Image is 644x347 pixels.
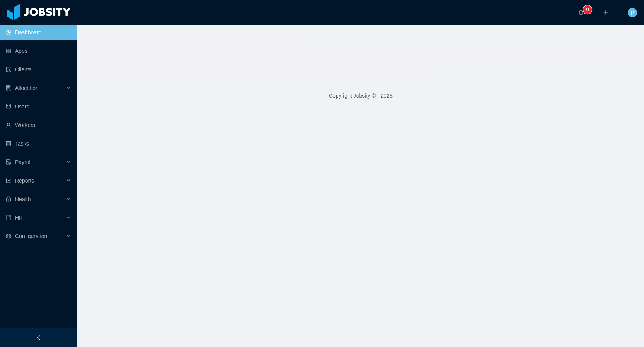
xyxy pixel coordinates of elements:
[6,196,11,202] i: icon: medicine-box
[77,83,644,109] footer: Copyright Jobsity © - 2025
[15,233,47,239] span: Configuration
[578,10,584,15] i: icon: bell
[15,178,34,184] span: Reports
[15,85,39,91] span: Allocation
[584,6,591,14] sup: 0
[6,215,11,220] i: icon: book
[6,234,11,239] i: icon: setting
[15,215,23,221] span: HR
[6,43,71,59] a: icon: appstoreApps
[15,196,31,202] span: Health
[6,117,71,133] a: icon: userWorkers
[6,62,71,77] a: icon: auditClients
[6,136,71,151] a: icon: profileTasks
[6,99,71,114] a: icon: robotUsers
[6,25,71,40] a: icon: pie-chartDashboard
[630,8,634,17] span: P
[15,159,32,165] span: Payroll
[6,85,11,91] i: icon: solution
[6,159,11,165] i: icon: file-protect
[6,178,11,183] i: icon: line-chart
[603,10,608,15] i: icon: plus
